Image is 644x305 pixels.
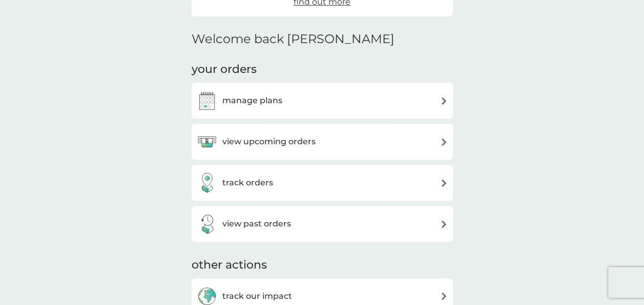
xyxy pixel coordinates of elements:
[440,292,448,300] img: arrow right
[192,32,394,47] h2: Welcome back [PERSON_NAME]
[222,176,273,189] h3: track orders
[440,220,448,228] img: arrow right
[222,94,282,107] h3: manage plans
[222,135,316,148] h3: view upcoming orders
[222,290,292,303] h3: track our impact
[192,257,267,273] h3: other actions
[192,62,257,78] h3: your orders
[440,97,448,105] img: arrow right
[222,217,291,231] h3: view past orders
[440,138,448,146] img: arrow right
[440,179,448,187] img: arrow right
